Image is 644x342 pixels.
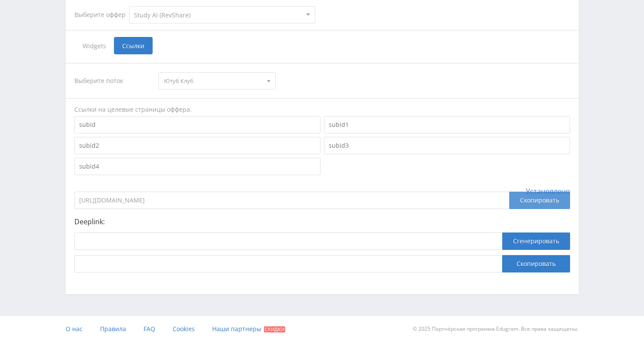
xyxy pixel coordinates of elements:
span: Установлено [526,187,570,195]
input: subid [74,116,320,133]
span: FAQ [143,325,155,333]
span: Правила [100,325,126,333]
div: © 2025 Партнёрская программа Edugram. Все права защищены. [326,316,578,342]
button: Скопировать [502,255,570,272]
span: Ютуб Клуб [164,73,262,89]
div: Выберите поток [74,72,150,90]
span: Widgets [74,37,114,54]
a: Правила [100,316,126,342]
a: О нас [66,316,83,342]
span: Ссылки [114,37,153,54]
div: Выберите оффер [74,11,129,18]
input: subid1 [324,116,570,133]
a: FAQ [143,316,155,342]
a: Наши партнеры Скидки [212,316,285,342]
a: Cookies [173,316,195,342]
div: Скопировать [509,192,570,209]
div: Ссылки на целевые страницы оффера. [74,105,570,114]
button: Сгенерировать [502,232,570,250]
span: Наши партнеры [212,325,261,333]
input: subid2 [74,137,320,154]
input: subid3 [324,137,570,154]
p: Deeplink: [74,218,570,226]
span: О нас [66,325,83,333]
span: Cookies [173,325,195,333]
input: subid4 [74,158,320,175]
span: Скидки [264,326,285,332]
